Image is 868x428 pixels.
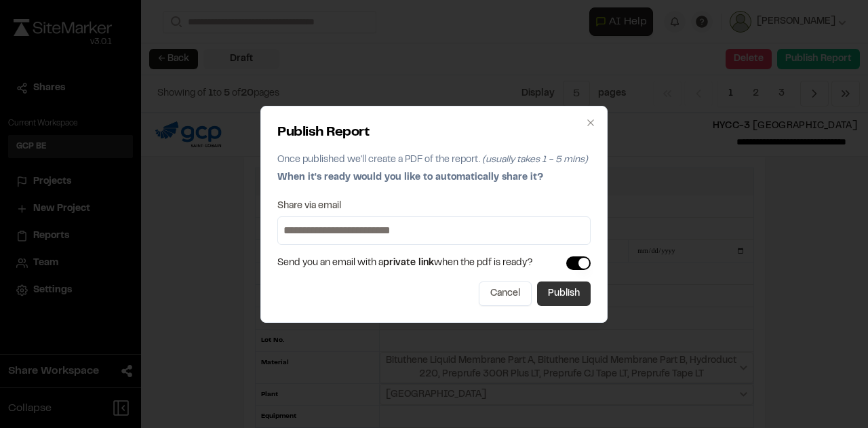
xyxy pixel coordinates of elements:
label: Share via email [277,201,341,211]
button: Cancel [479,281,532,306]
span: (usually takes 1 - 5 mins) [482,156,588,164]
span: private link [383,259,434,267]
span: Send you an email with a when the pdf is ready? [277,256,533,271]
p: Once published we'll create a PDF of the report. [277,153,591,168]
span: When it's ready would you like to automatically share it? [277,174,543,182]
h2: Publish Report [277,123,591,143]
button: Publish [537,281,591,306]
